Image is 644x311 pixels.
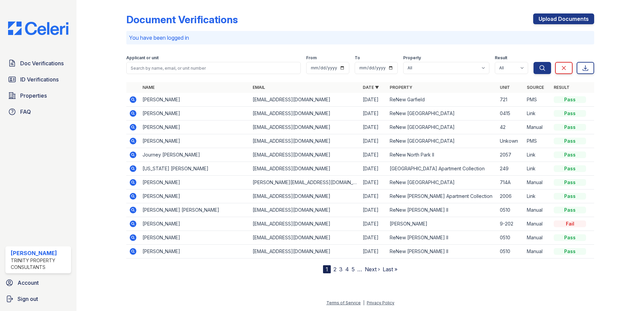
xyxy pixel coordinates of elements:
[18,279,39,287] span: Account
[129,34,591,42] p: You have been logged in
[497,107,524,120] td: 0415
[250,176,360,189] td: [PERSON_NAME][EMAIL_ADDRESS][DOMAIN_NAME]
[126,13,238,26] div: Document Verifications
[142,85,155,90] a: Name
[554,207,586,213] div: Pass
[333,266,336,273] a: 2
[524,148,551,162] td: Link
[387,231,497,245] td: ReNew [PERSON_NAME] II
[387,217,497,231] td: [PERSON_NAME]
[495,55,507,61] label: Result
[5,73,71,86] a: ID Verifications
[140,217,250,231] td: [PERSON_NAME]
[126,55,159,61] label: Applicant or unit
[554,96,586,103] div: Pass
[250,120,360,134] td: [EMAIL_ADDRESS][DOMAIN_NAME]
[360,134,387,148] td: [DATE]
[360,107,387,120] td: [DATE]
[497,217,524,231] td: 9-202
[140,134,250,148] td: [PERSON_NAME]
[524,134,551,148] td: PMS
[497,176,524,189] td: 714A
[554,234,586,241] div: Pass
[250,162,360,176] td: [EMAIL_ADDRESS][DOMAIN_NAME]
[554,110,586,117] div: Pass
[524,120,551,134] td: Manual
[352,266,355,273] a: 5
[11,257,68,271] div: Trinity Property Consultants
[497,245,524,258] td: 0510
[554,165,586,172] div: Pass
[387,189,497,203] td: ReNew [PERSON_NAME] Apartment Collection
[5,57,71,70] a: Doc Verifications
[360,189,387,203] td: [DATE]
[140,231,250,245] td: [PERSON_NAME]
[126,62,301,74] input: Search by name, email, or unit number
[387,93,497,107] td: ReNew Garfield
[524,245,551,258] td: Manual
[20,108,31,116] span: FAQ
[355,55,360,61] label: To
[250,107,360,120] td: [EMAIL_ADDRESS][DOMAIN_NAME]
[524,93,551,107] td: PMS
[140,176,250,189] td: [PERSON_NAME]
[497,134,524,148] td: Unkown
[527,85,544,90] a: Source
[524,217,551,231] td: Manual
[497,148,524,162] td: 2057
[306,55,317,61] label: From
[360,231,387,245] td: [DATE]
[250,134,360,148] td: [EMAIL_ADDRESS][DOMAIN_NAME]
[20,75,59,83] span: ID Verifications
[387,162,497,176] td: [GEOGRAPHIC_DATA] Apartment Collection
[360,120,387,134] td: [DATE]
[140,203,250,217] td: [PERSON_NAME] [PERSON_NAME]
[554,138,586,144] div: Pass
[387,203,497,217] td: ReNew [PERSON_NAME] II
[363,300,364,305] div: |
[554,193,586,200] div: Pass
[253,85,265,90] a: Email
[360,217,387,231] td: [DATE]
[250,148,360,162] td: [EMAIL_ADDRESS][DOMAIN_NAME]
[387,148,497,162] td: ReNew North Park II
[3,276,74,289] a: Account
[20,59,64,67] span: Doc Verifications
[360,162,387,176] td: [DATE]
[5,89,71,102] a: Properties
[367,300,394,305] a: Privacy Policy
[357,265,362,273] span: …
[554,220,586,227] div: Fail
[387,107,497,120] td: ReNew [GEOGRAPHIC_DATA]
[554,179,586,186] div: Pass
[387,245,497,258] td: ReNew [PERSON_NAME] II
[250,203,360,217] td: [EMAIL_ADDRESS][DOMAIN_NAME]
[383,266,397,273] a: Last »
[360,148,387,162] td: [DATE]
[140,189,250,203] td: [PERSON_NAME]
[500,85,510,90] a: Unit
[250,189,360,203] td: [EMAIL_ADDRESS][DOMAIN_NAME]
[524,162,551,176] td: Link
[18,295,38,303] span: Sign out
[497,203,524,217] td: 0510
[497,93,524,107] td: 721
[403,55,421,61] label: Property
[140,245,250,258] td: [PERSON_NAME]
[323,265,331,273] div: 1
[387,120,497,134] td: ReNew [GEOGRAPHIC_DATA]
[140,107,250,120] td: [PERSON_NAME]
[387,176,497,189] td: ReNew [GEOGRAPHIC_DATA]
[3,292,74,306] a: Sign out
[345,266,349,273] a: 4
[533,13,594,24] a: Upload Documents
[360,176,387,189] td: [DATE]
[390,85,412,90] a: Property
[497,189,524,203] td: 2006
[497,120,524,134] td: 42
[524,107,551,120] td: Link
[250,93,360,107] td: [EMAIL_ADDRESS][DOMAIN_NAME]
[20,92,47,100] span: Properties
[365,266,380,273] a: Next ›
